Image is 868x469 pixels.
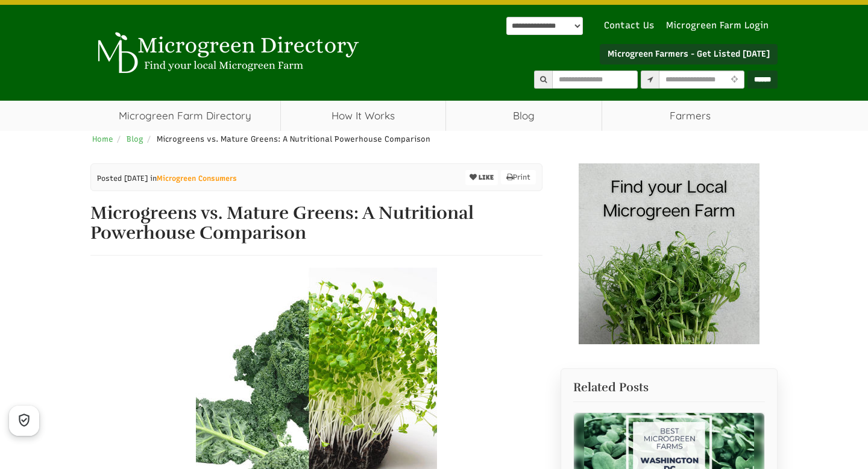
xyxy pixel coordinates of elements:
[598,19,660,32] a: Contact Us
[446,101,602,131] a: Blog
[506,17,583,35] select: Language Translate Widget
[602,101,778,131] span: Farmers
[127,134,143,143] a: Blog
[600,44,778,65] a: Microgreen Farmers - Get Listed [DATE]
[573,381,765,394] h2: Related Posts
[97,174,122,183] span: Posted
[90,32,362,74] img: Microgreen Directory
[124,174,148,183] span: [DATE]
[90,203,542,243] h1: Microgreens vs. Mature Greens: A Nutritional Powerhouse Comparison
[666,19,775,32] a: Microgreen Farm Login
[150,173,237,184] span: in
[477,174,494,181] span: LIKE
[281,101,445,131] a: How It Works
[728,76,740,84] i: Use Current Location
[92,134,113,143] a: Home
[90,101,280,131] a: Microgreen Farm Directory
[579,163,759,344] img: Banner Ad
[501,170,536,184] a: Print
[465,170,498,185] button: LIKE
[157,174,237,183] a: Microgreen Consumers
[157,134,430,143] span: Microgreens vs. Mature Greens: A Nutritional Powerhouse Comparison
[506,17,583,35] div: Powered by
